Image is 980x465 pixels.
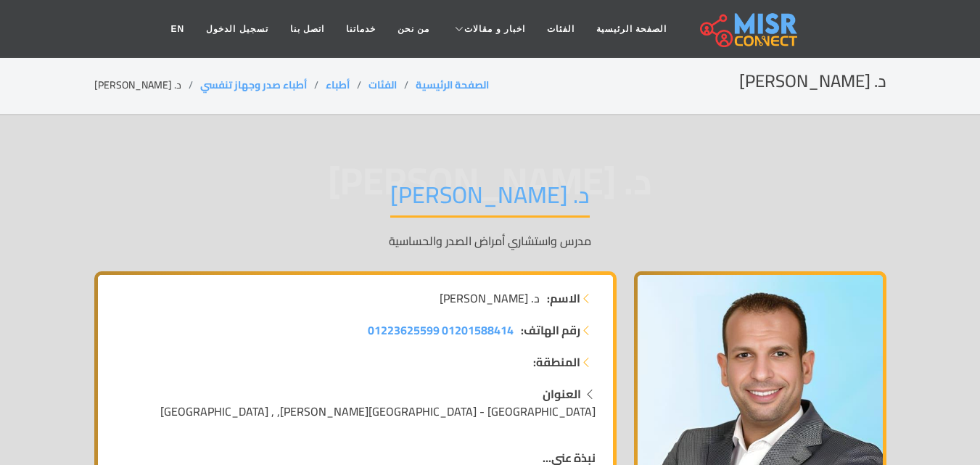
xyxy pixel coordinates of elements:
a: أطباء [326,75,350,94]
h2: د. [PERSON_NAME] [739,71,886,92]
a: الفئات [368,75,397,94]
a: تسجيل الدخول [195,15,279,43]
a: الصفحة الرئيسية [585,15,678,43]
img: main.misr_connect [700,11,797,47]
span: اخبار و مقالات [464,22,525,36]
a: من نحن [387,15,440,43]
p: مدرس واستشاري أمراض الصدر والحساسية [94,232,886,250]
span: [GEOGRAPHIC_DATA] - [GEOGRAPHIC_DATA][PERSON_NAME], , [GEOGRAPHIC_DATA] [160,400,596,422]
li: د. [PERSON_NAME] [94,78,200,93]
strong: الاسم: [547,289,580,307]
a: الصفحة الرئيسية [416,75,489,94]
h1: د. [PERSON_NAME] [390,181,590,218]
a: أطباء صدر وجهاز تنفسي [200,75,307,94]
strong: العنوان [543,383,581,405]
span: 01201588414 01223625599 [368,319,514,341]
a: الفئات [536,15,585,43]
span: د. [PERSON_NAME] [440,289,540,307]
strong: رقم الهاتف: [521,321,580,339]
a: خدماتنا [335,15,387,43]
a: 01201588414 01223625599 [368,321,514,339]
strong: المنطقة: [533,353,580,371]
a: EN [160,15,196,43]
a: اخبار و مقالات [440,15,536,43]
a: اتصل بنا [279,15,335,43]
